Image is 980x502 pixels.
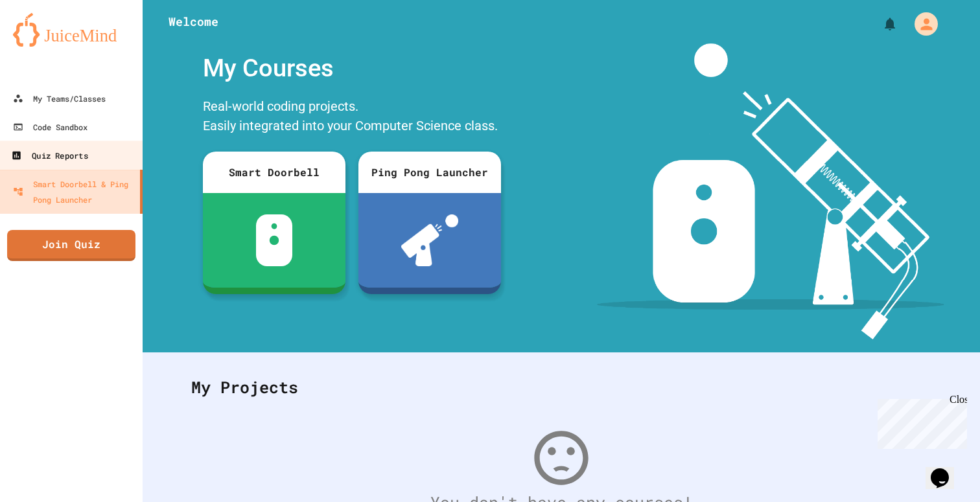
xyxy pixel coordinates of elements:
[926,450,967,489] iframe: chat widget
[401,214,459,266] img: ppl-with-ball.png
[203,152,345,193] div: Smart Doorbell
[13,119,87,135] div: Code Sandbox
[178,362,944,413] div: My Projects
[358,152,501,193] div: Ping Pong Launcher
[13,91,106,106] div: My Teams/Classes
[196,93,507,142] div: Real-world coding projects. Easily integrated into your Computer Science class.
[7,230,135,261] a: Join Quiz
[256,214,293,266] img: sdb-white.svg
[196,43,507,93] div: My Courses
[13,176,135,207] div: Smart Doorbell & Ping Pong Launcher
[901,9,941,39] div: My Account
[11,148,87,164] div: Quiz Reports
[597,43,944,339] img: banner-image-my-projects.png
[872,394,967,449] iframe: chat widget
[858,13,901,35] div: My Notifications
[5,5,89,82] div: Chat with us now!Close
[13,13,130,47] img: logo-orange.svg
